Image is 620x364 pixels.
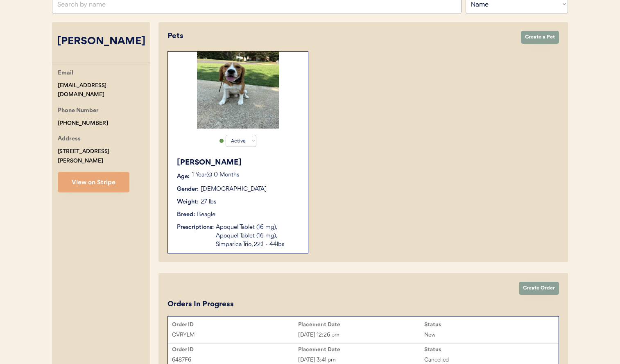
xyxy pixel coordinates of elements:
div: Prescriptions: [177,223,214,232]
div: [PERSON_NAME] [52,34,150,50]
div: Beagle [197,210,215,219]
div: Age: [177,172,190,181]
button: View on Stripe [58,172,129,192]
div: Address [58,134,81,145]
img: IMG_6447.jpeg [197,52,279,129]
div: Orders In Progress [167,299,234,310]
div: Apoquel Tablet (16 mg), Apoquel Tablet (16 mg), Simparica Trio, 22.1 - 44lbs [216,223,300,249]
div: CVRYLM [172,330,298,340]
div: Pets [167,31,513,42]
div: Gender: [177,185,199,194]
div: [DEMOGRAPHIC_DATA] [201,185,267,194]
div: Phone Number [58,106,99,116]
div: [STREET_ADDRESS][PERSON_NAME] [58,147,150,166]
div: 27 lbs [201,198,216,206]
div: Weight: [177,198,199,206]
p: 1 Year(s) 0 Months [192,172,300,178]
div: Status [424,321,550,328]
div: Order ID [172,321,298,328]
div: Placement Date [298,346,424,353]
div: Placement Date [298,321,424,328]
div: New [424,330,550,340]
button: Create Order [519,282,559,295]
div: Status [424,346,550,353]
div: Breed: [177,210,195,219]
div: [DATE] 12:26 pm [298,330,424,340]
div: Order ID [172,346,298,353]
div: [PERSON_NAME] [177,157,300,168]
div: Email [58,68,73,79]
div: [PHONE_NUMBER] [58,119,108,128]
div: [EMAIL_ADDRESS][DOMAIN_NAME] [58,81,150,100]
button: Create a Pet [521,31,559,44]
